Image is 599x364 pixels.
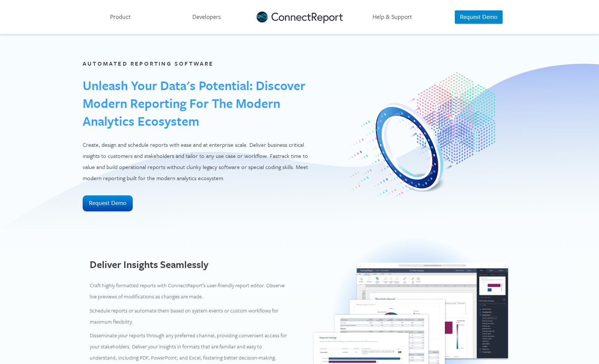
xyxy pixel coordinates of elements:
[83,76,313,130] h1: Unleash Your Data's Potential: Discover Modern Reporting for the Modern Analytics Ecosystem
[90,305,287,327] p: Schedule reports or automate them based on system events or custom workflows for maximum flexibil...
[83,139,313,183] p: Create, design and schedule reports with ease and at enterprise scale. Deliver business critical ...
[90,330,287,363] p: Disseminate your reports through any preferred channel, providing convenient access for your stak...
[83,195,133,211] button: Request Demo
[83,198,133,207] a: Request Demo
[90,280,287,302] p: Craft highly formatted reports with ConnectReport’s user-friendly report editor. Observe live pre...
[90,257,287,271] h2: Deliver Insights Seamlessly
[83,59,214,67] label: Automated Reporting Software
[455,10,502,24] button: Request Demo
[347,72,495,198] img: Centralized Reporting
